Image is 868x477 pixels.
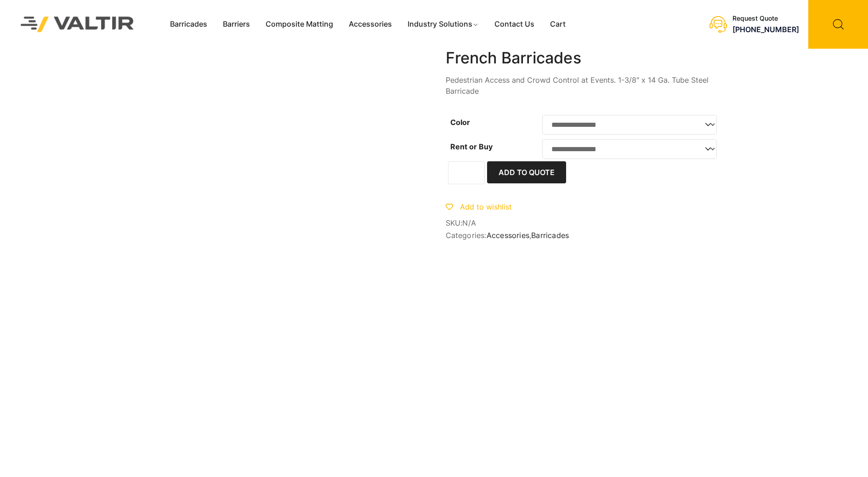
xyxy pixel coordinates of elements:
[462,218,476,227] span: N/A
[460,202,512,211] span: Add to wishlist
[487,161,566,183] button: Add to Quote
[446,231,721,240] span: Categories: ,
[215,17,258,31] a: Barriers
[341,17,400,31] a: Accessories
[487,231,529,240] a: Accessories
[732,25,799,34] a: [PHONE_NUMBER]
[9,5,146,44] img: Valtir Rentals
[162,17,215,31] a: Barricades
[450,118,470,127] label: Color
[400,17,487,31] a: Industry Solutions
[446,49,721,68] h1: French Barricades
[446,202,512,211] a: Add to wishlist
[446,74,721,97] p: Pedestrian Access and Crowd Control at Events. 1-3/8″ x 14 Ga. Tube Steel Barricade
[531,231,569,240] a: Barricades
[487,17,542,31] a: Contact Us
[732,15,799,23] div: Request Quote
[448,161,485,184] input: Product quantity
[258,17,341,31] a: Composite Matting
[450,142,493,151] label: Rent or Buy
[542,17,573,31] a: Cart
[446,219,721,227] span: SKU:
